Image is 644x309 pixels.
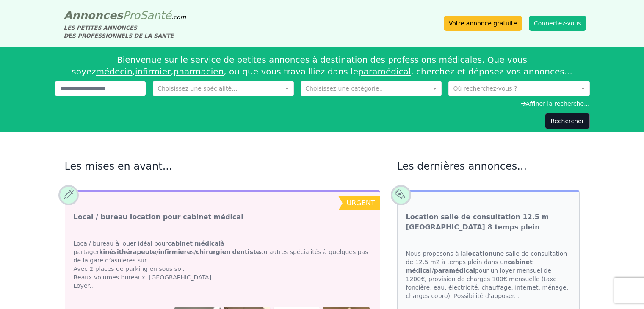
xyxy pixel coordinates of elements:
h2: Les dernières annonces... [397,160,580,173]
span: Santé [140,9,171,22]
a: paramédical [358,66,411,77]
a: AnnoncesProSanté.com [64,9,186,22]
strong: cabinet médical [406,259,533,274]
span: .com [171,14,186,20]
strong: location [466,250,492,257]
div: Nous proposons à la une salle de consultation de 12.5 m2 à temps plein dans un / pour un loyer me... [398,241,579,309]
button: Connectez-vous [529,16,586,31]
a: Local / bureau location pour cabinet médical [74,212,243,222]
a: médecin [96,66,133,77]
strong: thérapeute [119,248,156,255]
strong: paramédical [434,267,475,274]
button: Rechercher [545,113,589,129]
div: Bienvenue sur le service de petites annonces à destination des professions médicales. Que vous so... [55,50,590,81]
strong: kinési [99,248,156,255]
div: LES PETITES ANNONCES DES PROFESSIONNELS DE LA SANTÉ [64,24,186,40]
h2: Les mises en avant... [65,160,380,173]
div: Affiner la recherche... [55,99,590,108]
strong: chirurgien [196,248,230,255]
a: pharmacien [174,66,224,77]
strong: infirmiere [158,248,191,255]
span: Annonces [64,9,123,22]
div: Local/ bureau à louer idéal pour à partager / s/ au autres spécialités à quelques pas de la gare ... [65,231,380,298]
a: Votre annonce gratuite [444,16,522,31]
span: Pro [123,9,140,22]
strong: cabinet médical [168,240,221,247]
strong: dentiste [232,248,260,255]
span: urgent [346,199,375,207]
a: Location salle de consultation 12.5 m [GEOGRAPHIC_DATA] 8 temps plein [406,212,571,232]
a: infirmier [135,66,171,77]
